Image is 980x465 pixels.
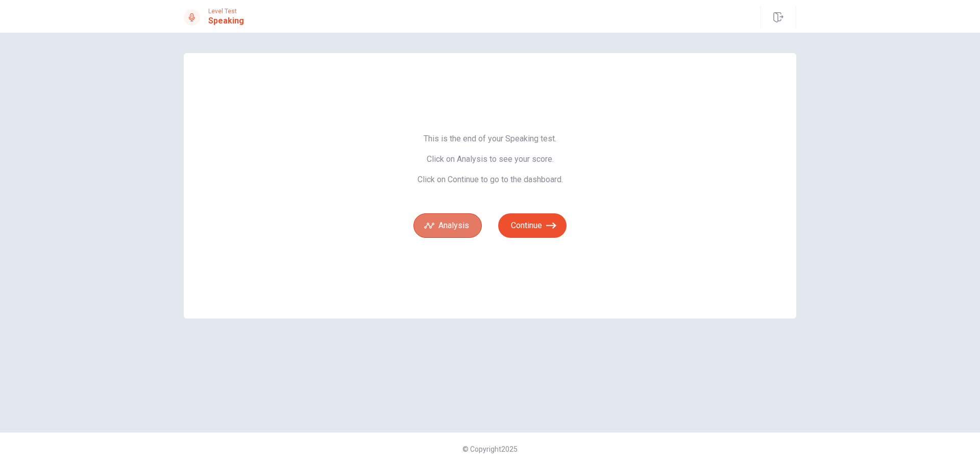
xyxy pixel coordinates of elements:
[462,445,518,453] span: © Copyright 2025
[413,213,482,238] button: Analysis
[413,134,567,185] span: This is the end of your Speaking test. Click on Analysis to see your score. Click on Continue to ...
[498,213,567,238] button: Continue
[208,15,244,27] h1: Speaking
[208,8,244,15] span: Level Test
